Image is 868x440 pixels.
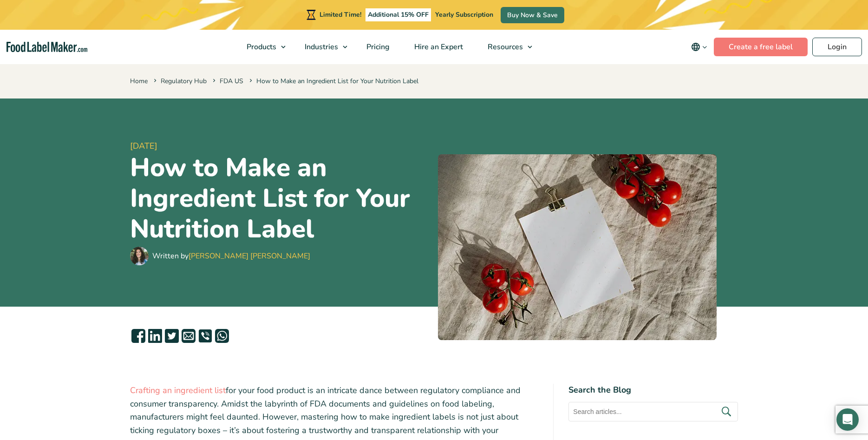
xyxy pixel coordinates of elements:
span: Pricing [364,42,391,52]
span: How to Make an Ingredient List for Your Nutrition Label [248,77,418,85]
span: Resources [485,42,524,52]
span: Additional 15% OFF [365,8,431,21]
a: FDA US [220,77,243,85]
div: Open Intercom Messenger [836,408,859,431]
img: Maria Abi Hanna - Food Label Maker [130,247,149,265]
span: Products [244,42,277,52]
a: Resources [476,30,537,64]
a: Products [235,30,290,64]
span: Limited Time! [320,10,361,19]
a: Regulatory Hub [161,77,207,85]
a: Home [130,77,148,85]
a: Crafting an ingredient list [130,385,226,396]
span: Industries [302,42,339,52]
a: Hire an Expert [402,30,473,64]
a: Pricing [354,30,400,64]
a: Industries [293,30,352,64]
input: Search articles... [568,402,738,421]
h1: How to Make an Ingredient List for Your Nutrition Label [130,152,431,244]
span: Yearly Subscription [435,10,493,19]
h4: Search the Blog [568,384,738,396]
a: Buy Now & Save [501,7,564,23]
div: Written by [152,250,310,262]
a: Login [812,38,862,56]
span: Hire an Expert [411,42,464,52]
a: Create a free label [714,38,808,56]
span: [DATE] [130,140,431,152]
a: [PERSON_NAME] [PERSON_NAME] [189,251,310,261]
